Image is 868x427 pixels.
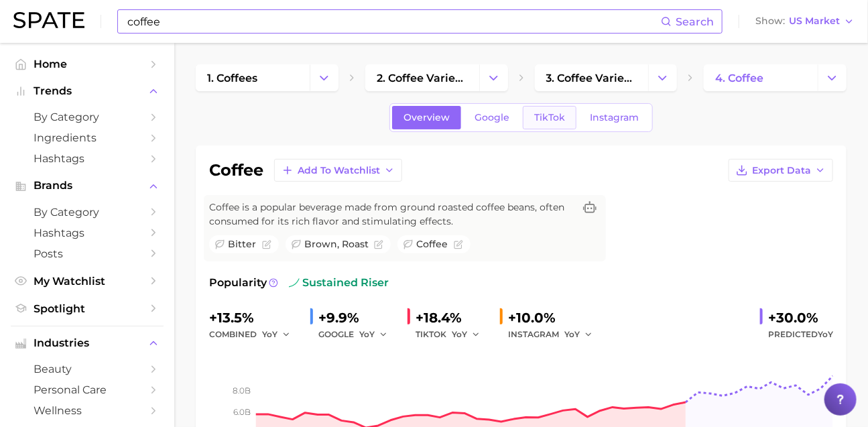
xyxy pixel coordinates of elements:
span: 2. coffee varieties & beans [377,72,468,84]
span: YoY [359,328,375,340]
span: bitter [229,237,257,251]
span: brown, roast [304,237,369,251]
span: Popularity [209,275,267,291]
div: +9.9% [318,307,397,328]
a: wellness [11,400,164,421]
button: Change Category [818,64,847,91]
button: Industries [11,333,164,353]
span: US Market [789,17,840,25]
input: Search here for a brand, industry, or ingredient [126,10,661,33]
button: YoY [564,326,593,343]
span: Instagram [590,112,639,123]
button: Export Data [729,159,833,182]
a: by Category [11,202,164,223]
button: YoY [359,326,388,343]
button: Change Category [648,64,677,91]
span: wellness [34,404,141,417]
span: YoY [564,328,580,340]
div: GOOGLE [318,326,397,343]
a: Google [463,106,521,129]
span: TikTok [534,112,565,123]
span: personal care [34,383,141,396]
div: +10.0% [508,307,602,328]
button: ShowUS Market [752,13,858,30]
span: Industries [34,337,141,349]
span: Coffee is a popular beverage made from ground roasted coffee beans, often consumed for its rich f... [209,200,574,229]
a: 1. coffees [196,64,310,91]
span: Overview [404,112,450,123]
a: Hashtags [11,223,164,243]
div: +13.5% [209,307,300,328]
span: Export Data [752,165,811,176]
span: 4. coffee [715,72,763,84]
button: Brands [11,176,164,196]
span: YoY [452,328,467,340]
a: beauty [11,359,164,379]
button: Trends [11,81,164,101]
a: 2. coffee varieties & beans [365,64,479,91]
button: Flag as miscategorized or irrelevant [454,240,463,249]
span: Search [676,15,714,28]
div: TIKTOK [416,326,489,343]
span: Spotlight [34,302,141,315]
span: beauty [34,363,141,375]
div: +30.0% [768,307,833,328]
button: Add to Watchlist [274,159,402,182]
span: Add to Watchlist [298,165,380,176]
button: YoY [452,326,481,343]
a: Instagram [578,106,650,129]
span: Home [34,58,141,70]
button: YoY [262,326,291,343]
button: Change Category [310,64,338,91]
span: Hashtags [34,152,141,165]
a: Spotlight [11,298,164,319]
button: Flag as miscategorized or irrelevant [374,240,383,249]
span: by Category [34,111,141,123]
span: sustained riser [289,275,389,291]
span: 3. coffee varieties [546,72,637,84]
span: Predicted [768,326,833,343]
button: Change Category [479,64,508,91]
img: SPATE [13,12,84,28]
a: Ingredients [11,127,164,148]
button: Flag as miscategorized or irrelevant [262,240,271,249]
div: +18.4% [416,307,489,328]
div: combined [209,326,300,343]
a: TikTok [523,106,576,129]
a: Posts [11,243,164,264]
span: YoY [262,328,277,340]
a: Overview [392,106,461,129]
span: My Watchlist [34,275,141,288]
a: personal care [11,379,164,400]
img: sustained riser [289,278,300,288]
span: 1. coffees [207,72,257,84]
a: My Watchlist [11,271,164,292]
span: Trends [34,85,141,97]
span: Hashtags [34,227,141,239]
span: Google [475,112,509,123]
span: Ingredients [34,131,141,144]
span: Posts [34,247,141,260]
div: INSTAGRAM [508,326,602,343]
a: 3. coffee varieties [535,64,649,91]
a: 4. coffee [704,64,818,91]
a: Home [11,54,164,74]
span: Brands [34,180,141,192]
span: coffee [417,237,448,251]
a: Hashtags [11,148,164,169]
span: Show [755,17,785,25]
span: by Category [34,206,141,219]
span: YoY [818,329,833,339]
h1: coffee [209,162,263,178]
a: by Category [11,107,164,127]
